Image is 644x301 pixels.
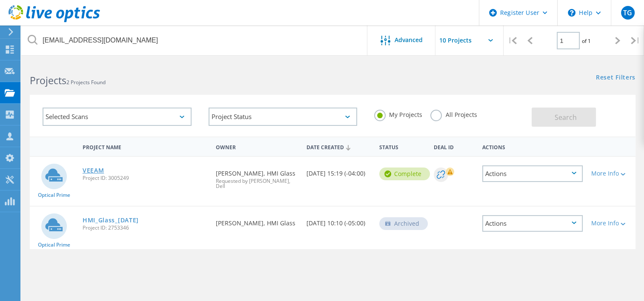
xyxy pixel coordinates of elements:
label: My Projects [374,110,422,118]
span: Optical Prime [38,193,70,198]
span: of 1 [582,37,591,45]
b: Projects [30,74,66,87]
svg: \n [568,9,575,17]
div: | [504,26,521,56]
div: Owner [212,139,302,154]
div: [DATE] 15:19 (-04:00) [302,157,375,185]
button: Search [532,108,596,127]
div: | [627,26,644,56]
div: [PERSON_NAME], HMI Glass [212,207,302,235]
a: Live Optics Dashboard [9,18,100,24]
div: Deal Id [429,139,478,154]
div: More Info [591,170,631,176]
div: Project Name [78,139,212,154]
a: VEEAM [83,168,104,173]
span: 2 Projects Found [66,79,106,86]
span: Optical Prime [38,242,70,247]
span: Search [555,113,577,122]
div: Project Status [209,108,358,126]
label: All Projects [430,110,477,118]
a: Reset Filters [596,74,635,82]
div: Date Created [302,139,375,155]
span: TG [623,9,632,16]
span: Project ID: 3005249 [83,176,207,181]
div: Selected Scans [43,108,192,126]
span: Requested by [PERSON_NAME], Dell [216,179,298,189]
div: Archived [379,217,428,230]
a: HMI_Glass_[DATE] [83,217,139,223]
div: [DATE] 10:10 (-05:00) [302,207,375,235]
div: Status [375,139,429,154]
input: Search projects by name, owner, ID, company, etc [21,26,368,55]
span: Advanced [395,37,423,43]
div: Complete [379,168,430,180]
span: Project ID: 2753346 [83,225,207,230]
div: Actions [482,165,583,182]
div: Actions [478,139,587,154]
div: [PERSON_NAME], HMI Glass [212,157,302,197]
div: More Info [591,220,631,226]
div: Actions [482,215,583,232]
